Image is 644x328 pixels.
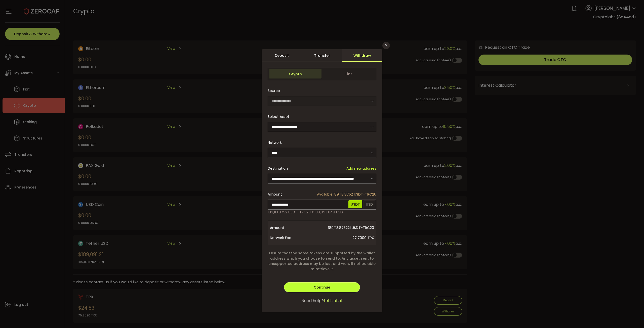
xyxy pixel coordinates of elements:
[268,210,343,215] span: 189,113.8752 USDT-TRC20 ≈ 189,093.048 USD
[268,192,282,197] span: Amount
[268,140,285,145] label: Network
[268,166,288,171] span: Destination
[310,233,374,243] span: 27.7000 TRX
[268,86,280,96] span: Source
[301,298,324,304] span: Need help?
[262,49,302,62] div: Deposit
[314,285,330,290] span: Continue
[262,49,382,312] div: dialog
[268,251,376,272] span: Ensure that the same tokens are supported by the wallet address which you choose to send to. Any ...
[317,192,376,197] span: 189,113.8752 USDT-TRC20
[322,69,375,79] span: Fiat
[382,42,390,49] button: Close
[270,233,310,243] span: Network Fee
[342,49,382,62] div: Withdraw
[619,304,644,328] iframe: Chat Widget
[270,223,310,233] span: Amount
[364,200,375,208] span: USD
[269,69,322,79] span: Crypto
[317,192,333,197] span: Available:
[346,166,376,171] span: Add new address
[302,49,342,62] div: Transfer
[284,282,360,292] button: Continue
[324,298,343,304] span: Let's chat
[348,200,362,208] span: USDT
[268,114,292,119] label: Select Asset
[310,223,374,233] span: 189,113.875221 USDT-TRC20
